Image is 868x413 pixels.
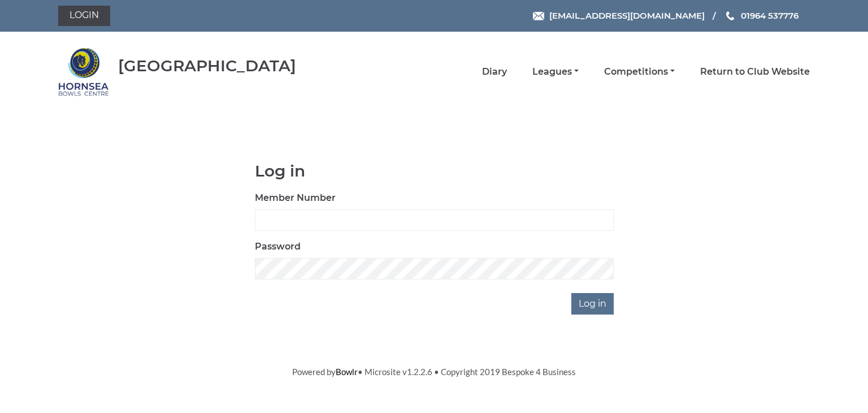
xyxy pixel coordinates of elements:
label: Member Number [255,191,336,205]
a: Return to Club Website [700,66,810,78]
a: Bowlr [336,367,358,377]
label: Password [255,240,301,253]
a: Phone us 01964 537776 [724,9,798,22]
span: Powered by • Microsite v1.2.2.6 • Copyright 2019 Bespoke 4 Business [292,367,576,377]
img: Email [533,12,544,20]
img: Phone us [726,11,734,20]
span: 01964 537776 [741,10,798,21]
img: Hornsea Bowls Centre [58,46,109,97]
input: Log in [571,293,614,315]
a: Leagues [532,66,579,78]
a: Login [58,6,110,26]
span: [EMAIL_ADDRESS][DOMAIN_NAME] [549,10,705,21]
a: Diary [482,66,507,78]
h1: Log in [255,162,614,180]
a: Competitions [604,66,675,78]
div: [GEOGRAPHIC_DATA] [118,57,296,75]
a: Email [EMAIL_ADDRESS][DOMAIN_NAME] [533,9,705,22]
